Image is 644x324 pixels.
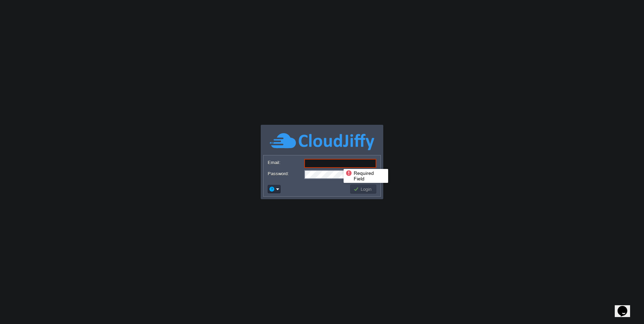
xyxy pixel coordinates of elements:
img: CloudJiffy [270,132,374,151]
iframe: chat widget [615,296,637,317]
div: Required Field [345,170,386,182]
label: Password: [268,170,304,177]
button: Login [353,186,374,192]
label: Email: [268,159,304,166]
